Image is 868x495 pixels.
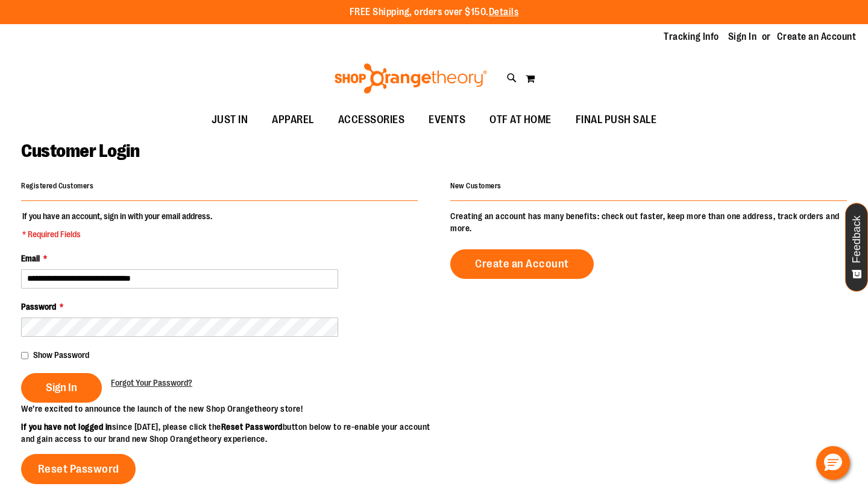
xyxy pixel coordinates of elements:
[350,5,519,19] p: FREE Shipping, orders over $150.
[664,30,719,43] a: Tracking Info
[450,249,594,279] a: Create an Account
[489,7,519,18] a: Details
[212,106,248,133] span: JUST IN
[111,377,192,389] a: Forgot Your Password?
[21,302,56,311] span: Password
[21,421,434,445] p: since [DATE], please click the button below to re-enable your account and gain access to our bran...
[221,422,283,432] strong: Reset Password
[777,30,857,43] a: Create an Account
[450,210,847,234] p: Creating an account has many benefits: check out faster, keep more than one address, track orders...
[33,350,89,360] span: Show Password
[21,254,40,263] span: Email
[816,446,850,480] button: Hello, have a question? Let’s chat.
[21,373,102,403] button: Sign In
[489,106,552,133] span: OTF AT HOME
[38,462,119,476] span: Reset Password
[450,182,502,190] strong: New Customers
[21,403,434,415] p: We’re excited to announce the launch of the new Shop Orangetheory store!
[21,182,93,190] strong: Registered Customers
[576,106,657,133] span: FINAL PUSH SALE
[46,381,77,394] span: Sign In
[21,141,139,161] span: Customer Login
[22,228,212,240] span: * Required Fields
[21,422,112,432] strong: If you have not logged in
[21,210,213,240] legend: If you have an account, sign in with your email address.
[417,106,477,134] a: EVENTS
[475,257,569,270] span: Create an Account
[429,106,465,133] span: EVENTS
[477,106,564,134] a: OTF AT HOME
[260,106,326,134] a: APPAREL
[21,454,136,484] a: Reset Password
[728,30,757,43] a: Sign In
[338,106,405,133] span: ACCESSORIES
[111,378,192,388] span: Forgot Your Password?
[845,203,868,292] button: Feedback - Show survey
[564,106,669,134] a: FINAL PUSH SALE
[851,216,863,263] span: Feedback
[272,106,314,133] span: APPAREL
[200,106,260,134] a: JUST IN
[333,63,489,94] img: Shop Orangetheory
[326,106,417,134] a: ACCESSORIES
